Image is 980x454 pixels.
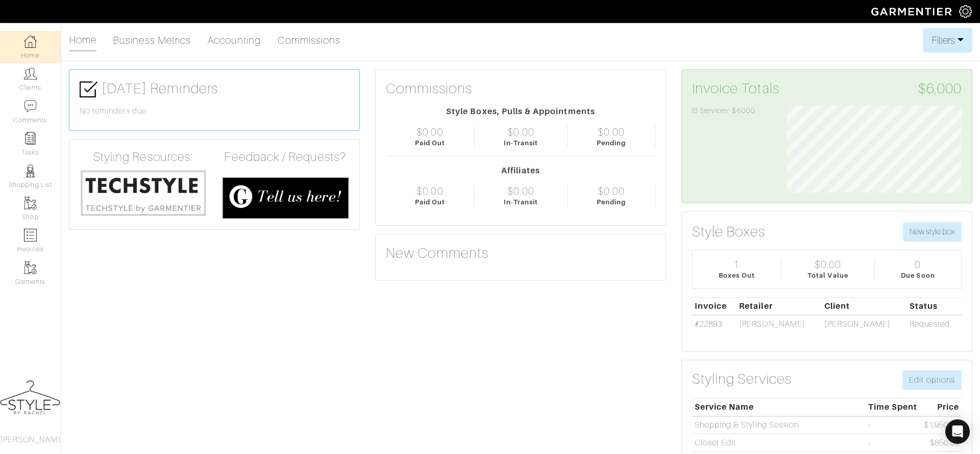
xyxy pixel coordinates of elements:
[24,197,37,209] img: garments-icon-b7da505a4dc4fd61783c78ac3ca0ef83fa9d6f193b1c9dc38574b1d14d53ca28.png
[80,150,207,165] h4: Styling Resources:
[598,185,624,197] div: $0.00
[815,258,841,271] div: $0.00
[597,138,626,148] div: Pending
[866,398,921,416] th: Time Spent
[692,223,766,241] h3: Style Boxes
[386,105,655,118] div: Style Boxes, Pulls & Appointments
[921,416,962,434] td: $1,950.00
[923,28,972,52] button: Filters
[959,5,972,18] img: gear-icon-white-bd11855cb880d31180b6d7d6211b90ccbf57a29d726f0c71d8c61bd08dd39cc2.png
[692,434,866,452] td: Closet Edit
[598,126,624,138] div: $0.00
[921,434,962,452] td: $850.00
[415,138,445,148] div: Paid Out
[866,434,921,452] td: -
[415,197,445,207] div: Paid Out
[692,370,792,388] h3: Styling Services
[24,165,37,177] img: stylists-icon-eb353228a002819b7ec25b43dbf5f0378dd9e0616d9560372ff212230b889e62.png
[24,229,37,242] img: orders-icon-0abe47150d42831381b5fb84f609e132dff9fe21cb692f30cb5eec754e2cba89.png
[692,297,737,315] th: Invoice
[416,185,443,197] div: $0.00
[597,197,626,207] div: Pending
[692,80,962,97] h3: Invoice Totals
[504,197,538,207] div: In-Transit
[866,416,921,434] td: -
[866,3,959,20] img: garmentier-logo-header-white-b43fb05a5012e4ada735d5af1a66efaba907eab6374d6393d1fbf88cb4ef424d.png
[918,80,962,97] span: $6,000
[903,222,962,242] button: New style box
[80,81,97,98] img: check-box-icon-36a4915ff3ba2bd8f6e4f29bc755bb66becd62c870f447fc0dd1365fcfddab58.png
[207,30,261,50] a: Accounting
[386,80,473,97] h3: Commissions
[807,271,848,280] div: Total Value
[80,80,349,98] h3: [DATE] Reminders
[278,30,341,50] a: Commissions
[915,258,921,271] div: 0
[902,370,962,390] a: Edit options
[80,106,349,116] h6: No reminders due
[416,126,443,138] div: $0.00
[504,138,538,148] div: In-Transit
[113,30,191,50] a: Business Metrics
[822,315,907,333] td: [PERSON_NAME]
[24,35,37,48] img: dashboard-icon-dbcd8f5a0b271acd01030246c82b418ddd0df26cd7fceb0bd07c9910d44c42f6.png
[822,297,907,315] th: Client
[692,105,772,117] li: Services: $6000
[507,185,534,197] div: $0.00
[692,398,866,416] th: Service Name
[80,169,207,217] img: techstyle-93310999766a10050dc78ceb7f971a75838126fd19372ce40ba20cdf6a89b94b.png
[907,315,962,333] td: Requested
[692,416,866,434] td: Shopping & Styling Session
[222,150,349,165] h4: Feedback / Requests?
[222,177,349,219] img: feedback_requests-3821251ac2bd56c73c230f3229a5b25d6eb027adea667894f41107c140538ee0.png
[719,271,754,280] div: Boxes Out
[24,100,37,113] img: comment-icon-a0a6a9ef722e966f86d9cbdc48e553b5cf19dbc54f86b18d962a5391bc8f6eb6.png
[901,271,935,280] div: Due Soon
[386,165,655,177] div: Affiliates
[24,132,37,145] img: reminder-icon-8004d30b9f0a5d33ae49ab947aed9ed385cf756f9e5892f1edd6e32f2345188e.png
[921,398,962,416] th: Price
[69,30,96,51] a: Home
[737,315,822,333] td: [PERSON_NAME]
[737,297,822,315] th: Retailer
[24,261,37,274] img: garments-icon-b7da505a4dc4fd61783c78ac3ca0ef83fa9d6f193b1c9dc38574b1d14d53ca28.png
[24,67,37,80] img: clients-icon-6bae9207a08558b7cb47a8932f037763ab4055f8c8b6bfacd5dc20c3e0201464.png
[695,319,722,329] a: #22893
[733,258,740,271] div: 1
[386,245,655,262] h3: New Comments
[907,297,962,315] th: Status
[507,126,534,138] div: $0.00
[945,419,970,444] div: Open Intercom Messenger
